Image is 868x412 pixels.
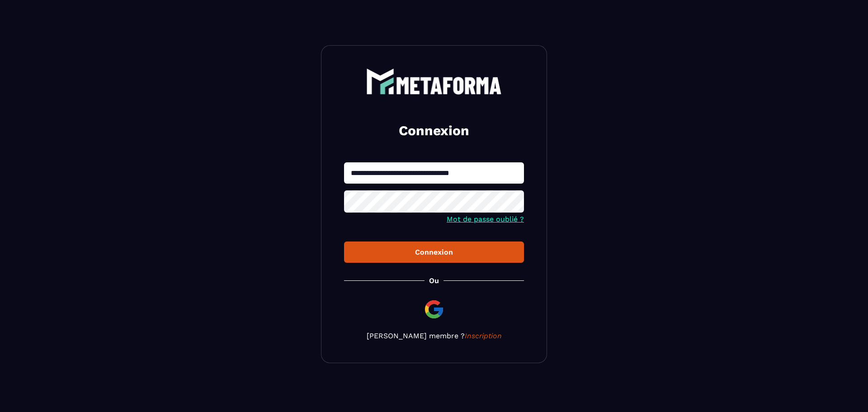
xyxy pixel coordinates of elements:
div: Connexion [351,248,517,256]
a: Mot de passe oublié ? [447,215,524,223]
a: logo [344,68,524,95]
img: logo [366,68,502,95]
h2: Connexion [355,122,513,140]
button: Connexion [344,242,524,263]
a: Inscription [465,331,502,340]
img: google [423,298,445,320]
p: [PERSON_NAME] membre ? [344,331,524,340]
p: Ou [429,276,439,285]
